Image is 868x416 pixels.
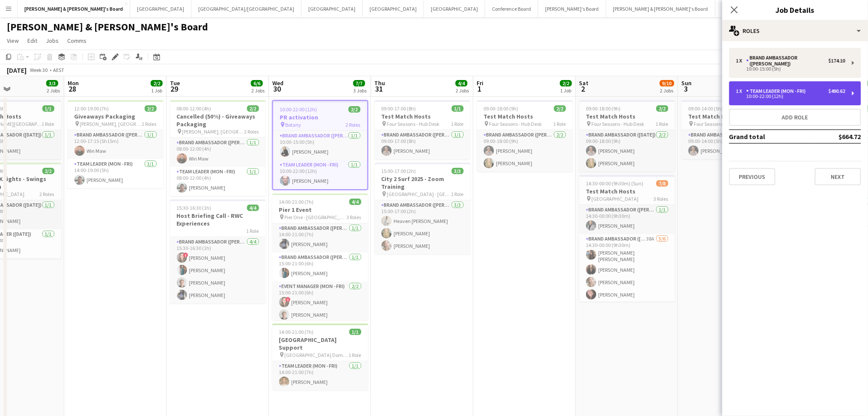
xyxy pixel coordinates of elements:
[301,0,363,17] button: [GEOGRAPHIC_DATA]
[363,0,424,17] button: [GEOGRAPHIC_DATA]
[722,21,868,41] div: Roles
[815,168,861,185] button: Next
[424,0,485,17] button: [GEOGRAPHIC_DATA]
[729,130,811,143] td: Grand total
[729,168,776,185] button: Previous
[736,67,845,71] div: 10:00-15:00 (5h)
[829,88,845,94] div: $490.62
[485,0,538,17] button: Conference Board
[191,0,301,17] button: [GEOGRAPHIC_DATA]/[GEOGRAPHIC_DATA]
[538,0,606,17] button: [PERSON_NAME]'s Board
[722,4,868,15] h3: Job Details
[829,58,845,64] div: $174.10
[736,88,746,94] div: 1 x
[736,94,845,98] div: 10:00-22:00 (12h)
[729,109,861,126] button: Add role
[746,88,809,94] div: Team Leader (Mon - Fri)
[811,130,861,143] td: $664.72
[716,0,784,17] button: [PERSON_NAME]'s Board
[606,0,716,17] button: [PERSON_NAME] & [PERSON_NAME]'s Board
[746,55,829,67] div: Brand Ambassador ([PERSON_NAME])
[736,58,746,64] div: 1 x
[130,0,191,17] button: [GEOGRAPHIC_DATA]
[18,0,130,17] button: [PERSON_NAME] & [PERSON_NAME]'s Board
